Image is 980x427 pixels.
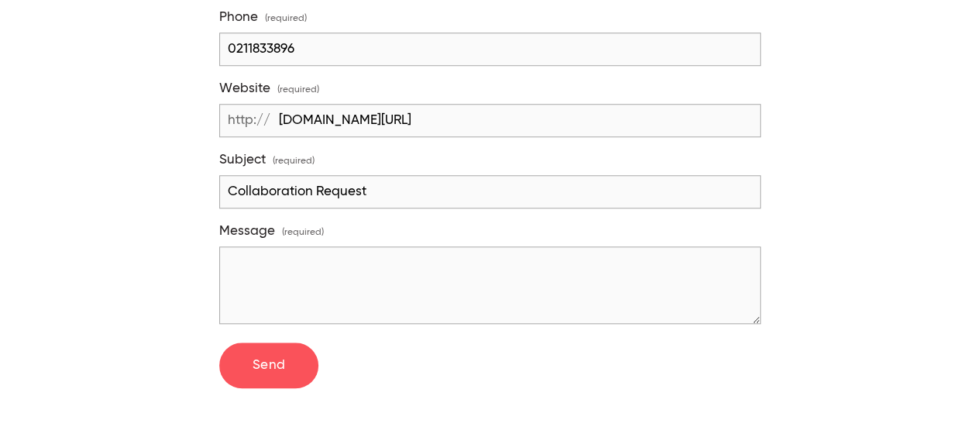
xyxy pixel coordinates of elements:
[219,9,258,26] span: Phone
[273,151,315,172] span: (required)
[219,223,275,239] span: Message
[277,80,319,101] span: (required)
[219,152,266,168] span: Subject
[219,81,270,97] span: Website
[253,359,286,372] span: Send
[220,104,278,137] span: http://
[282,222,324,243] span: (required)
[265,9,307,29] span: (required)
[219,343,318,389] button: SendSend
